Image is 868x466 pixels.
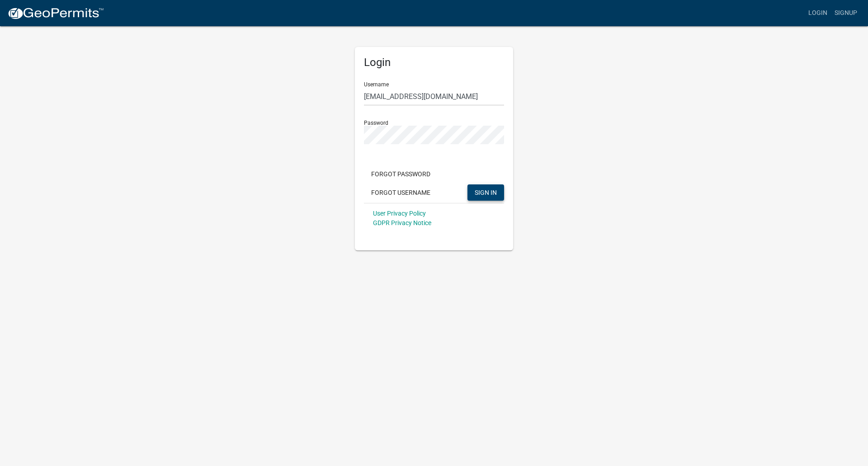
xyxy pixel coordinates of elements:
button: SIGN IN [467,184,504,201]
a: Login [805,5,831,22]
button: Forgot Username [364,184,438,201]
a: Signup [831,5,861,22]
a: GDPR Privacy Notice [373,219,431,226]
h5: Login [364,56,504,69]
span: SIGN IN [475,188,497,196]
button: Forgot Password [364,166,438,182]
a: User Privacy Policy [373,210,426,217]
